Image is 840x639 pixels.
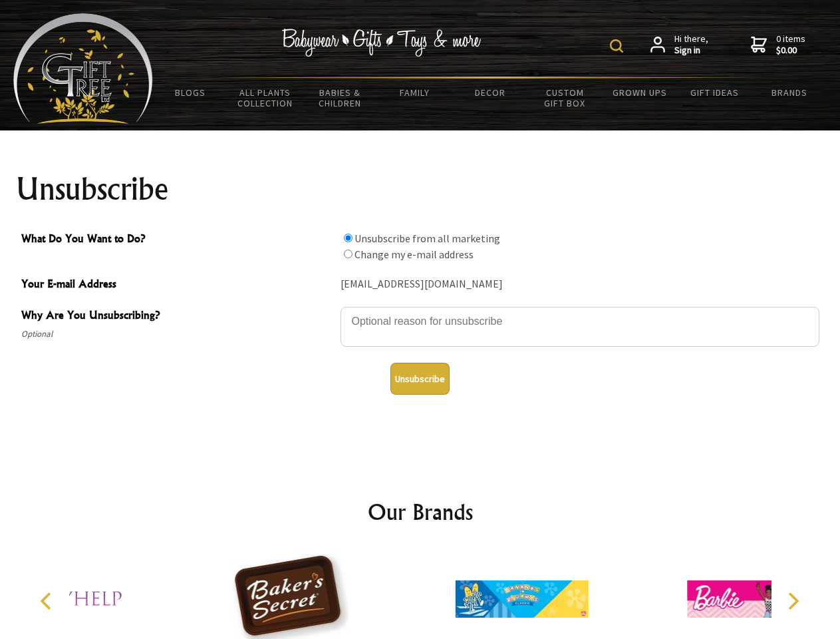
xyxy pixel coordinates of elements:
[228,79,303,117] a: All Plants Collection
[13,13,153,124] img: Babyware - Gifts - Toys and more...
[344,250,352,258] input: What Do You Want to Do?
[153,79,228,106] a: BLOGS
[344,234,352,242] input: What Do You Want to Do?
[751,33,805,57] a: 0 items$0.00
[452,79,527,106] a: Decor
[378,79,453,106] a: Family
[354,232,500,245] label: Unsubscribe from all marketing
[677,79,752,106] a: Gift Ideas
[21,276,334,295] span: Your E-mail Address
[33,586,63,616] button: Previous
[21,307,334,326] span: Why Are You Unsubscribing?
[650,33,708,57] a: Hi there,Sign in
[27,496,814,528] h2: Our Brands
[674,33,708,57] span: Hi there,
[354,248,474,261] label: Change my e-mail address
[390,363,450,395] button: Unsubscribe
[674,45,708,57] strong: Sign in
[341,274,819,295] div: [EMAIL_ADDRESS][DOMAIN_NAME]
[752,79,827,106] a: Brands
[21,326,334,342] span: Optional
[776,45,805,57] strong: $0.00
[602,79,677,106] a: Grown Ups
[21,230,334,250] span: What Do You Want to Do?
[303,79,378,117] a: Babies & Children
[16,173,825,205] h1: Unsubscribe
[776,33,805,57] span: 0 items
[282,29,482,57] img: Babywear - Gifts - Toys & more
[778,586,807,616] button: Next
[527,79,603,117] a: Custom Gift Box
[610,39,623,53] img: product search
[341,307,819,347] textarea: Why Are You Unsubscribing?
